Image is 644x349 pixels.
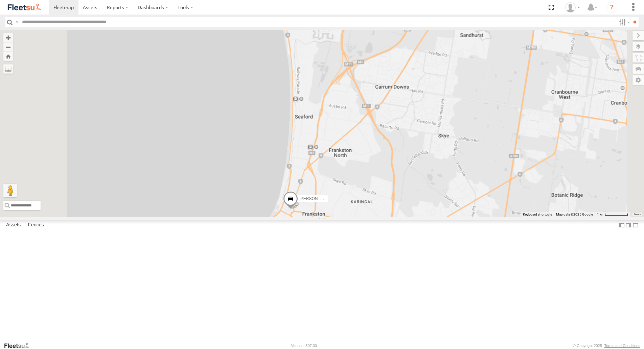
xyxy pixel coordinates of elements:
span: Map data ©2025 Google [556,213,593,216]
div: Peter Edwardes [563,2,582,13]
button: Zoom in [3,33,13,42]
span: 1 km [597,213,604,216]
span: [PERSON_NAME] [299,196,333,201]
div: © Copyright 2025 - [573,344,640,348]
label: Map Settings [632,75,644,85]
label: Measure [3,64,13,74]
button: Zoom Home [3,52,13,61]
img: fleetsu-logo-horizontal.svg [7,3,42,12]
a: Terms and Conditions [604,344,640,348]
label: Search Filter Options [616,17,631,27]
label: Fences [25,221,47,230]
i: ? [606,2,617,13]
button: Zoom out [3,42,13,52]
button: Keyboard shortcuts [523,212,552,217]
button: Map Scale: 1 km per 67 pixels [595,212,630,217]
a: Visit our Website [4,342,35,349]
label: Dock Summary Table to the Right [625,220,632,230]
button: Drag Pegman onto the map to open Street View [3,184,17,197]
div: Version: 307.00 [291,344,317,348]
label: Search Query [14,17,20,27]
label: Assets [3,221,24,230]
a: Terms (opens in new tab) [634,213,641,216]
label: Hide Summary Table [632,220,639,230]
label: Dock Summary Table to the Left [618,220,625,230]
